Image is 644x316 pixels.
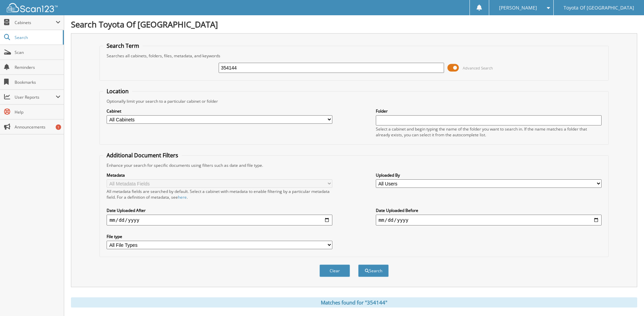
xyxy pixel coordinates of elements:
[103,98,605,104] div: Optionally limit your search to a particular cabinet or folder
[15,50,60,55] span: Scan
[107,172,332,178] label: Metadata
[103,162,605,168] div: Enhance your search for specific documents using filters such as date and file type.
[376,108,602,114] label: Folder
[103,42,143,50] legend: Search Term
[103,53,605,59] div: Searches all cabinets, folders, files, metadata, and keywords
[107,108,332,114] label: Cabinet
[7,3,58,12] img: scan123-logo-white.svg
[15,35,59,40] span: Search
[376,126,602,138] div: Select a cabinet and begin typing the name of the folder you want to search in. If the name match...
[15,94,56,100] span: User Reports
[107,215,332,225] input: start
[71,297,637,308] div: Matches found for "354144"
[376,208,602,213] label: Date Uploaded Before
[56,124,61,130] div: 1
[103,87,132,95] legend: Location
[15,109,60,115] span: Help
[178,194,187,200] a: here
[358,264,389,277] button: Search
[15,64,60,70] span: Reminders
[564,6,634,10] span: Toyota Of [GEOGRAPHIC_DATA]
[319,264,350,277] button: Clear
[15,124,60,130] span: Announcements
[463,65,493,71] span: Advanced Search
[499,6,537,10] span: [PERSON_NAME]
[103,152,182,159] legend: Additional Document Filters
[376,172,602,178] label: Uploaded By
[15,79,60,85] span: Bookmarks
[71,19,637,30] h1: Search Toyota Of [GEOGRAPHIC_DATA]
[107,234,332,239] label: File type
[376,215,602,225] input: end
[15,20,56,25] span: Cabinets
[107,189,332,200] div: All metadata fields are searched by default. Select a cabinet with metadata to enable filtering b...
[107,208,332,213] label: Date Uploaded After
